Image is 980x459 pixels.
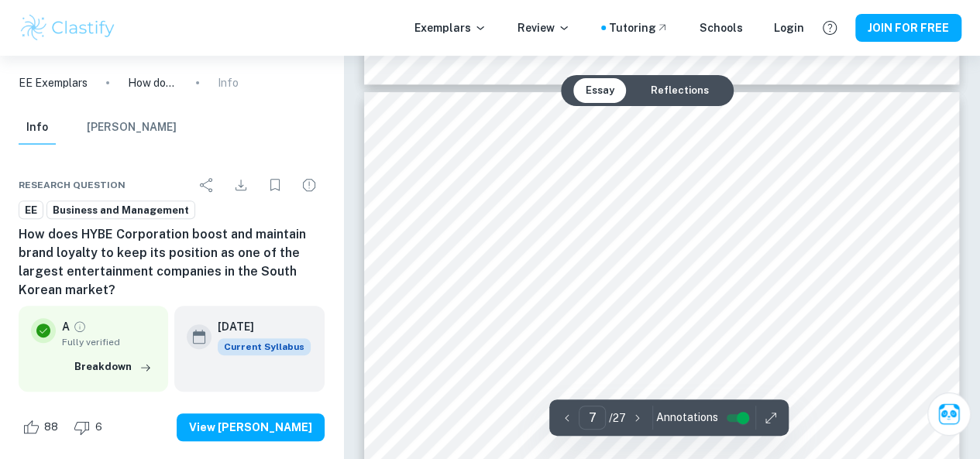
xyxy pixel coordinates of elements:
[218,74,239,91] p: Info
[609,409,626,426] p: / 27
[19,178,126,192] span: Research question
[414,19,487,36] p: Exemplars
[46,200,195,220] a: Business and Management
[855,14,961,42] button: JOIN FOR FREE
[225,170,256,200] div: Download
[87,111,177,145] button: [PERSON_NAME]
[191,170,222,200] div: Share
[62,318,70,335] p: A
[817,15,843,41] button: Help and Feedback
[656,409,718,426] span: Annotations
[36,420,67,435] span: 88
[927,392,971,436] button: Ask Clai
[294,170,325,200] div: Report issue
[700,19,743,36] a: Schools
[260,170,291,200] div: Bookmark
[218,338,311,355] span: Current Syllabus
[19,111,56,145] button: Info
[73,320,87,334] a: Grade fully verified
[87,420,111,435] span: 6
[128,74,177,91] p: How does HYBE Corporation boost and maintain brand loyalty to keep its position as one of the lar...
[19,12,117,43] img: Clastify logo
[19,74,88,91] a: EE Exemplars
[609,19,669,36] a: Tutoring
[774,19,804,36] a: Login
[573,78,627,103] button: Essay
[70,355,156,379] button: Breakdown
[19,200,43,220] a: EE
[70,415,111,440] div: Dislike
[518,19,570,36] p: Review
[638,78,721,103] button: Reflections
[19,225,325,300] h6: How does HYBE Corporation boost and maintain brand loyalty to keep its position as one of the lar...
[177,413,325,441] button: View [PERSON_NAME]
[62,335,156,349] span: Fully verified
[19,203,43,218] span: EE
[218,338,311,355] div: This exemplar is based on the current syllabus. Feel free to refer to it for inspiration/ideas wh...
[19,415,67,440] div: Like
[47,203,194,218] span: Business and Management
[218,318,298,335] h6: [DATE]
